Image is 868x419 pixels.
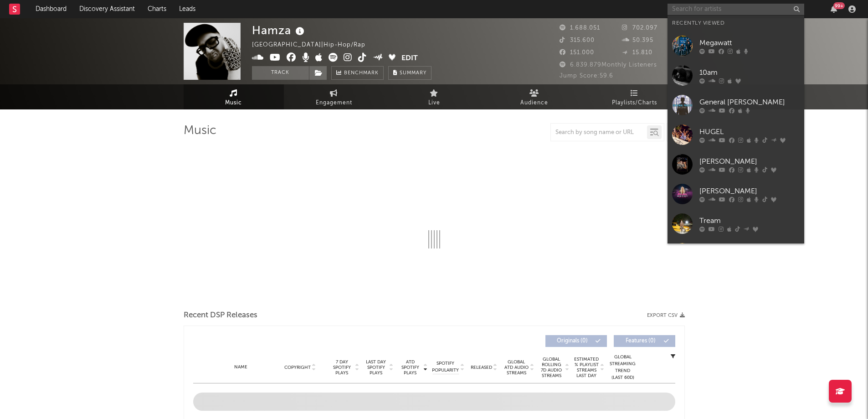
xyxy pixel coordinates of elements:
a: Tream [668,209,804,238]
span: ATD Spotify Plays [398,359,422,376]
span: 1.688.051 [560,25,600,31]
span: 6.839.879 Monthly Listeners [560,62,657,68]
a: 10am [668,61,804,90]
a: Music [184,84,284,109]
div: [GEOGRAPHIC_DATA] | Hip-Hop/Rap [252,40,376,51]
span: Estimated % Playlist Streams Last Day [574,357,599,378]
span: Features ( 0 ) [620,338,662,344]
a: Audience [484,84,585,109]
div: 10am [699,67,800,78]
div: Hamza [252,23,307,38]
span: Released [471,365,492,370]
div: [PERSON_NAME] [699,156,800,167]
div: Global Streaming Trend (Last 60D) [609,354,637,381]
span: Originals ( 0 ) [551,338,593,344]
a: General [PERSON_NAME] [668,90,804,120]
span: Summary [400,71,426,76]
span: Music [225,98,242,109]
button: Edit [401,53,418,64]
a: Benchmark [331,66,384,80]
a: Megawatt [668,31,804,61]
input: Search for artists [668,4,804,15]
span: Global ATD Audio Streams [504,359,529,376]
div: Recently Viewed [672,18,800,29]
span: 151.000 [560,50,594,56]
span: 315.600 [560,37,595,43]
a: [PERSON_NAME] [668,150,804,179]
span: Global Rolling 7D Audio Streams [539,357,564,378]
button: Summary [388,66,431,80]
button: Track [252,66,309,80]
div: General [PERSON_NAME] [699,97,800,108]
span: Jump Score: 59.6 [560,73,613,79]
span: 7 Day Spotify Plays [330,359,354,376]
span: Last Day Spotify Plays [364,359,388,376]
a: Live [384,84,484,109]
span: Engagement [316,98,352,109]
button: Features(0) [614,335,675,347]
a: [PERSON_NAME] [668,179,804,209]
span: Playlists/Charts [612,98,657,109]
a: Playlists/Charts [585,84,685,109]
span: Copyright [284,365,311,370]
span: Audience [520,98,548,109]
span: 702.097 [622,25,657,31]
span: Spotify Popularity [432,360,459,374]
span: 15.810 [622,50,652,56]
span: 50.395 [622,37,653,43]
span: Recent DSP Releases [184,310,257,321]
span: Live [428,98,440,109]
a: HUGEL [668,120,804,150]
div: [PERSON_NAME] [699,186,800,197]
button: Originals(0) [545,335,607,347]
button: 99+ [831,5,837,13]
a: GReeeN [668,238,804,268]
input: Search by song name or URL [551,129,647,136]
div: Tream [699,215,800,226]
button: Export CSV [647,313,685,318]
div: Name [211,364,271,371]
div: HUGEL [699,126,800,137]
span: Benchmark [344,68,379,79]
div: 99 + [833,2,845,9]
a: Engagement [284,84,384,109]
div: Megawatt [699,37,800,48]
